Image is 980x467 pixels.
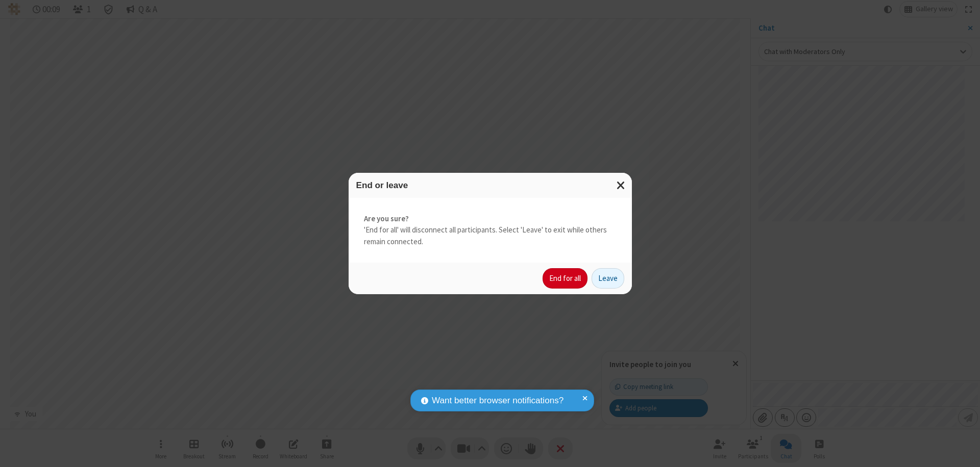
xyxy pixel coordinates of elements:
[543,268,587,289] button: End for all
[432,394,563,407] span: Want better browser notifications?
[349,198,632,263] div: 'End for all' will disconnect all participants. Select 'Leave' to exit while others remain connec...
[592,268,624,289] button: Leave
[610,173,632,198] button: Close modal
[364,213,617,225] strong: Are you sure?
[356,180,624,190] h3: End or leave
